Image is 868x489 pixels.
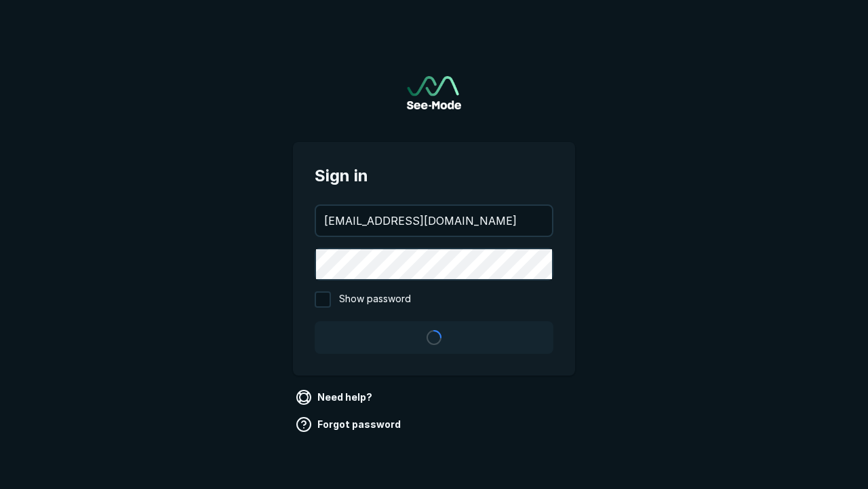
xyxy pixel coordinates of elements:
img: See-Mode Logo [407,76,461,109]
a: Forgot password [293,414,406,435]
span: Sign in [315,164,553,188]
a: Go to sign in [407,76,461,109]
span: Show password [339,291,411,308]
input: your@email.com [316,206,552,236]
a: Need help? [293,386,378,408]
